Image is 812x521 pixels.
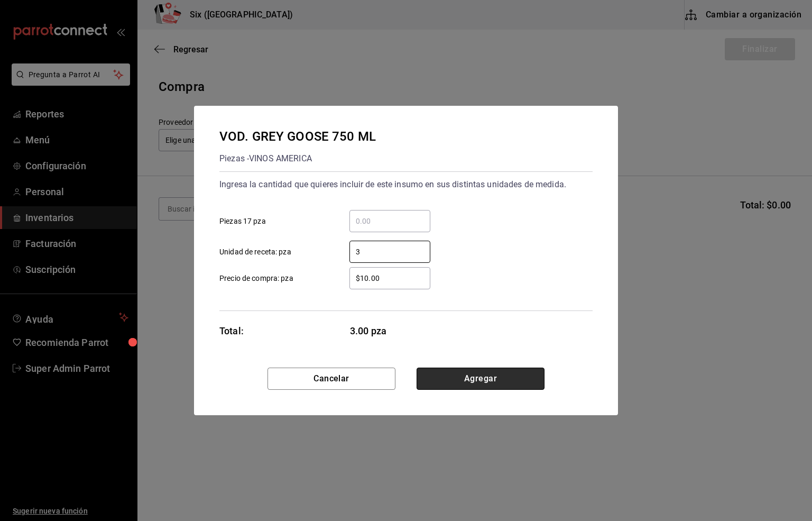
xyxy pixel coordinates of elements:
[219,150,376,167] div: Piezas - VINOS AMERICA
[349,245,430,258] input: Unidad de receta: pza
[349,272,430,285] input: Precio de compra: pza
[350,324,431,338] span: 3.00 pza
[219,324,244,338] div: Total:
[219,127,376,146] div: VOD. GREY GOOSE 750 ML
[219,273,293,284] span: Precio de compra: pza
[267,368,395,390] button: Cancelar
[349,215,430,227] input: Piezas 17 pza
[219,216,266,227] span: Piezas 17 pza
[219,246,291,258] span: Unidad de receta: pza
[219,176,593,193] div: Ingresa la cantidad que quieres incluir de este insumo en sus distintas unidades de medida.
[417,368,545,390] button: Agregar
